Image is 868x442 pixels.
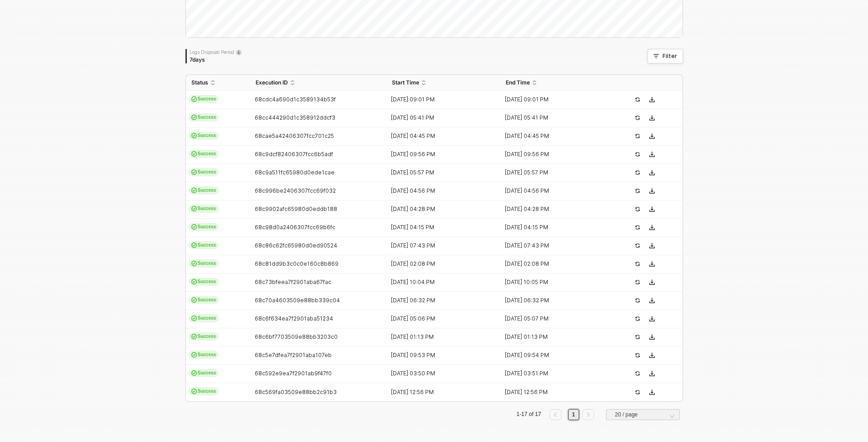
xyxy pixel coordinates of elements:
div: [DATE] 01:13 PM [500,333,607,341]
span: 68c5e7dfea7f2901aba107eb [255,352,332,358]
div: [DATE] 04:28 PM [500,205,607,213]
span: icon-download [649,133,655,139]
span: icon-download [649,261,655,267]
span: icon-download [649,353,655,358]
span: 68c86c62fc65980d0ed90524 [255,242,337,249]
li: 1-17 of 17 [515,409,542,420]
span: 68c70a4603509e88bb339c04 [255,297,340,304]
span: Success [189,278,219,286]
span: icon-cards [191,224,197,230]
span: icon-download [649,115,655,121]
span: icon-success-page [635,97,640,102]
span: 68c98d0a2406307fcc69b6fc [255,224,335,231]
span: icon-success-page [635,152,640,157]
span: icon-success-page [635,225,640,230]
th: End Time [500,75,614,91]
span: 68c6f634ea7f2901aba51234 [255,315,333,322]
span: icon-cards [191,169,197,175]
div: [DATE] 05:41 PM [386,114,493,121]
span: 68c996be2406307fcc69f032 [255,187,336,194]
div: Page Size [606,409,680,424]
div: [DATE] 12:56 PM [500,389,607,396]
div: Logs Disposal Period [190,49,241,55]
li: 1 [568,409,579,420]
div: [DATE] 03:50 PM [386,370,493,377]
span: icon-success-page [635,316,640,321]
div: [DATE] 05:41 PM [500,114,607,121]
span: icon-cards [191,389,197,394]
span: Success [189,296,219,304]
span: icon-cards [191,297,197,303]
span: icon-success-page [635,188,640,194]
span: icon-download [649,243,655,248]
span: End Time [506,79,530,86]
span: icon-download [649,97,655,102]
span: icon-cards [191,334,197,339]
span: icon-success-page [635,353,640,358]
div: [DATE] 05:57 PM [500,169,607,176]
span: Success [189,205,219,213]
span: icon-download [649,371,655,376]
div: [DATE] 05:57 PM [386,169,493,176]
th: Start Time [386,75,500,91]
span: 68c81dd9b3c0c0e160c8b869 [255,260,339,267]
div: Filter [663,53,677,60]
span: Success [189,332,219,341]
div: [DATE] 09:01 PM [500,96,607,103]
span: Success [189,150,219,158]
span: icon-cards [191,279,197,284]
span: icon-cards [191,133,197,138]
span: 68c6bf7703509e88bb3203c0 [255,333,338,340]
span: Success [189,369,219,377]
div: [DATE] 09:56 PM [500,151,607,158]
div: [DATE] 09:54 PM [500,352,607,359]
div: [DATE] 05:07 PM [500,315,607,322]
input: Page Size [611,410,674,420]
span: Success [189,314,219,322]
button: left [550,409,561,420]
span: 68c592e9ea7f2901ab9f47f0 [255,370,332,377]
div: [DATE] 03:51 PM [500,370,607,377]
span: Success [189,259,219,268]
span: icon-download [649,298,655,303]
span: icon-cards [191,96,197,102]
div: [DATE] 12:56 PM [386,389,493,396]
div: [DATE] 06:32 PM [500,297,607,304]
span: 68cdc4a690d1c3589134b53f [255,96,336,103]
span: Start Time [392,79,419,86]
span: icon-download [649,170,655,175]
span: 68c9902afc65980d0eddb188 [255,205,337,212]
span: icon-success-page [635,334,640,340]
span: icon-success-page [635,371,640,376]
span: icon-download [649,389,655,395]
span: icon-download [649,279,655,285]
span: Success [189,132,219,140]
div: [DATE] 04:28 PM [386,205,493,213]
span: icon-success-page [635,115,640,121]
span: 20 / page [615,408,674,421]
span: 68c9a511fc65980d0ede1cae [255,169,334,176]
span: icon-cards [191,352,197,358]
span: 68cc444290d1c358912ddcf3 [255,114,335,121]
span: icon-cards [191,115,197,120]
div: [DATE] 04:56 PM [500,187,607,195]
div: [DATE] 09:53 PM [386,352,493,359]
span: icon-success-page [635,243,640,248]
th: Execution ID [250,75,387,91]
span: Success [189,113,219,121]
span: icon-success-page [635,261,640,267]
span: 68c73bfeea7f2901aba67fac [255,279,331,285]
span: Success [189,95,219,103]
span: right [586,412,591,417]
span: icon-download [649,316,655,321]
span: icon-success-page [635,389,640,395]
span: icon-success-page [635,279,640,285]
div: [DATE] 10:05 PM [500,279,607,286]
li: Previous Page [548,409,563,420]
span: icon-cards [191,188,197,193]
div: [DATE] 01:13 PM [386,333,493,341]
div: [DATE] 04:15 PM [500,224,607,231]
div: [DATE] 04:45 PM [386,132,493,140]
div: [DATE] 04:56 PM [386,187,493,195]
span: Success [189,186,219,195]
